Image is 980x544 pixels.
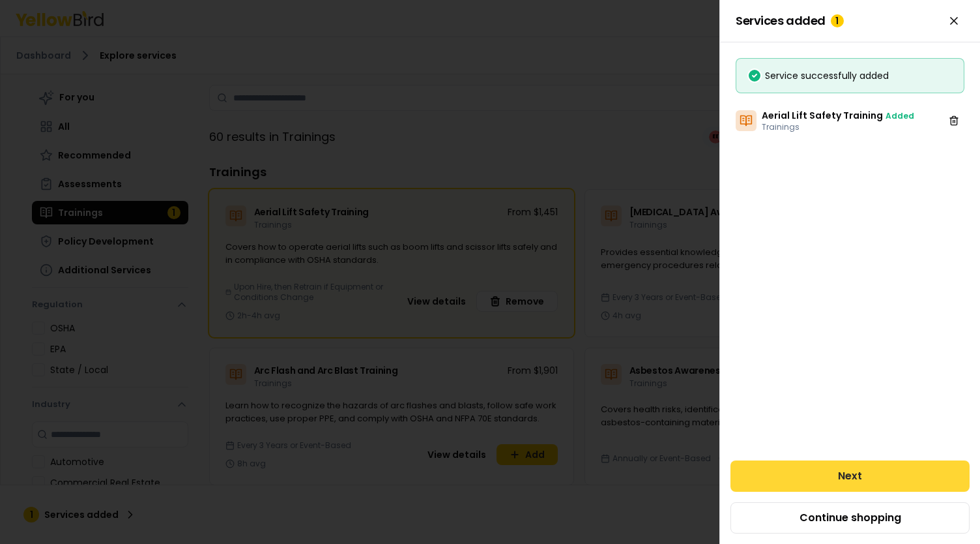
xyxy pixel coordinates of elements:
div: 1 [831,14,844,27]
p: Trainings [762,122,914,132]
button: Continue shopping [730,502,970,534]
div: Service successfully added [747,69,953,82]
button: Next [730,461,970,492]
span: Services added [736,14,844,27]
span: Added [886,110,914,121]
button: Close [944,10,964,31]
h3: Aerial Lift Safety Training [762,109,914,122]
